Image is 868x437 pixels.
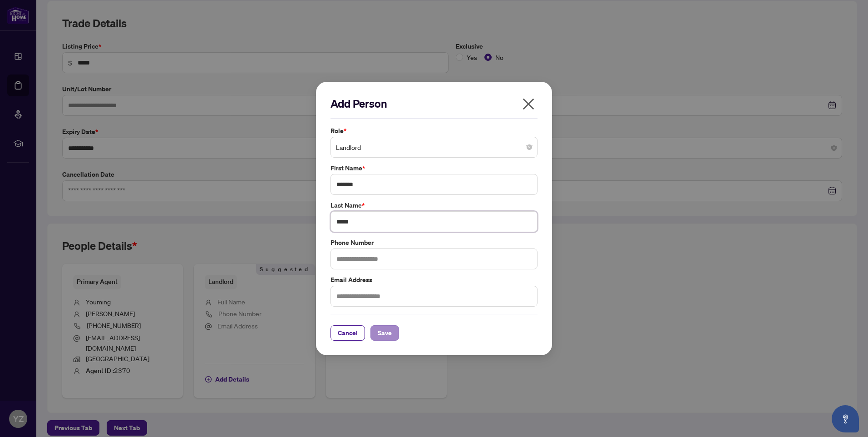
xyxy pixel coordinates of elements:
span: close [521,97,536,111]
button: Cancel [330,325,365,341]
label: Role [330,126,538,136]
label: Phone Number [330,238,538,248]
label: Email Address [330,275,538,285]
h2: Add Person [330,96,538,111]
label: First Name [330,163,538,173]
span: close-circle [527,144,532,150]
span: Save [378,326,392,340]
button: Save [370,325,399,341]
button: Open asap [832,405,859,432]
span: Landlord [336,139,532,156]
label: Last Name [330,200,538,210]
span: Cancel [338,326,358,340]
